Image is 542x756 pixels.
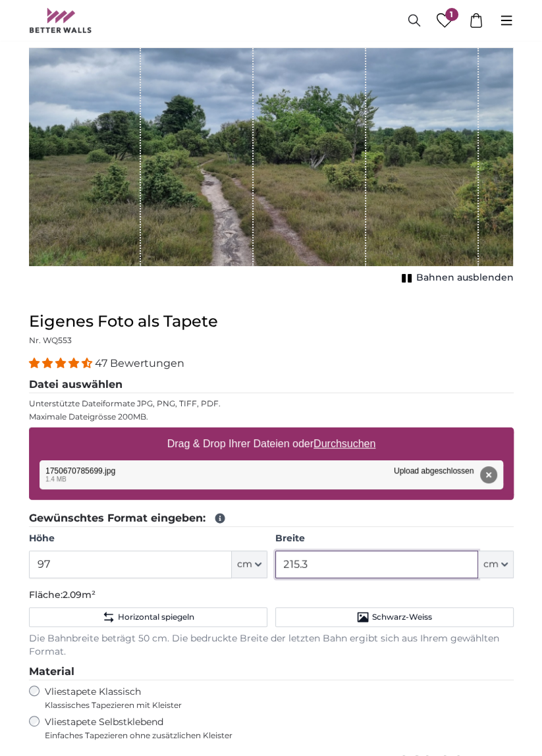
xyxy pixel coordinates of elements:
[118,612,194,622] span: Horizontal spiegeln
[29,412,514,422] p: Maximale Dateigrösse 200MB.
[95,357,184,369] span: 47 Bewertungen
[29,8,92,33] img: Betterwalls
[29,48,514,288] div: 1 of 1
[483,558,499,571] span: cm
[29,398,514,409] p: Unterstützte Dateiformate JPG, PNG, TIFF, PDF.
[237,558,252,571] span: cm
[29,532,267,545] label: Höhe
[63,589,95,601] span: 2.09m²
[29,664,514,680] legend: Material
[478,551,514,578] button: cm
[275,532,514,545] label: Breite
[275,607,514,627] button: Schwarz-Weiss
[29,632,514,659] p: Die Bahnbreite beträgt 50 cm. Die bedruckte Breite der letzten Bahn ergibt sich aus Ihrem gewählt...
[372,612,432,622] span: Schwarz-Weiss
[416,271,514,284] span: Bahnen ausblenden
[29,335,72,345] span: Nr. WQ553
[29,357,95,369] span: 4.38 stars
[45,700,278,711] span: Klassisches Tapezieren mit Kleister
[398,269,514,287] button: Bahnen ausblenden
[45,686,278,711] label: Vliestapete Klassisch
[161,431,381,457] label: Drag & Drop Ihrer Dateien oder
[45,730,351,741] span: Einfaches Tapezieren ohne zusätzlichen Kleister
[29,589,514,602] p: Fläche:
[232,551,267,578] button: cm
[45,716,351,741] label: Vliestapete Selbstklebend
[29,607,267,627] button: Horizontal spiegeln
[313,438,375,449] u: Durchsuchen
[29,377,514,393] legend: Datei auswählen
[445,8,458,21] span: 1
[29,311,514,332] h1: Eigenes Foto als Tapete
[29,510,514,527] legend: Gewünschtes Format eingeben:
